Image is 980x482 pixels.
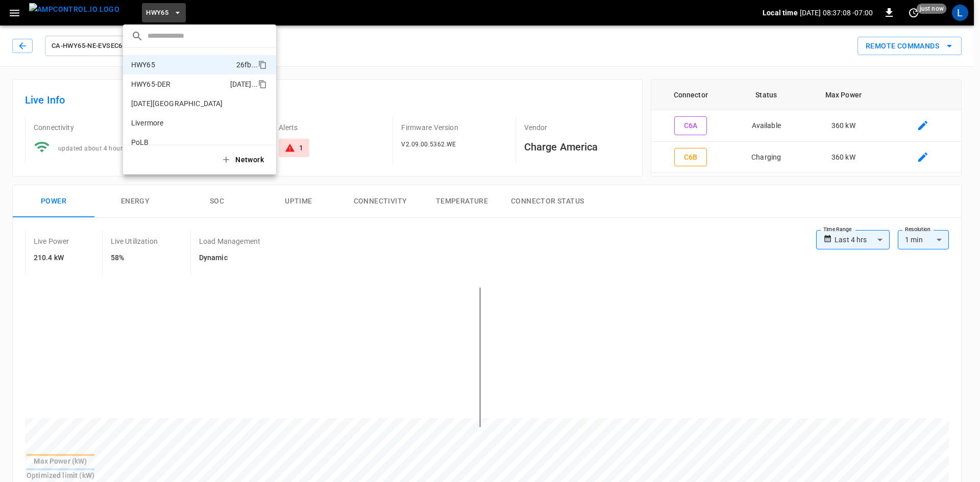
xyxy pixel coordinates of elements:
[131,98,232,109] p: [DATE][GEOGRAPHIC_DATA]
[215,149,272,170] button: Network
[131,137,231,147] p: PoLB
[131,60,232,70] p: HWY65
[131,79,226,89] p: HWY65-DER
[257,78,268,90] div: copy
[257,59,268,71] div: copy
[131,118,232,128] p: Livermore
